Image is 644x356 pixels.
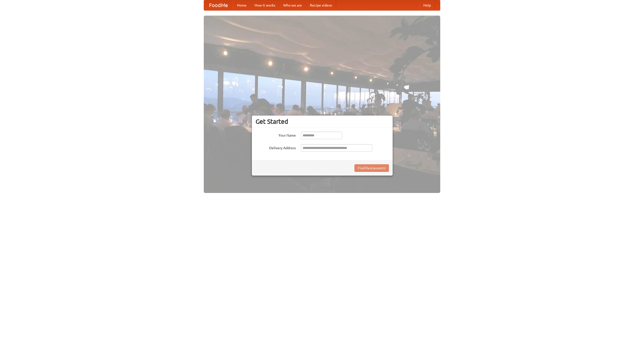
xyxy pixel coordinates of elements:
a: Recipe videos [306,0,336,10]
a: Home [233,0,251,10]
a: FoodMe [204,0,233,10]
a: Who we are [279,0,306,10]
a: How it works [251,0,279,10]
label: Delivery Address [256,144,296,150]
a: Help [419,0,435,10]
h3: Get Started [256,118,389,125]
label: Your Name [256,132,296,138]
button: Find Restaurants! [354,164,389,172]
